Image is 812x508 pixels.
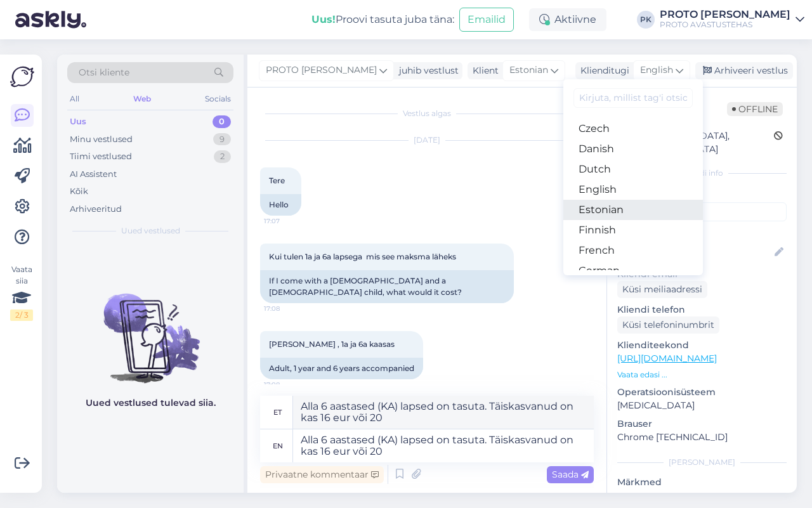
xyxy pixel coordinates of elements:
span: [PERSON_NAME] , 1a ja 6a kaasas [269,339,395,349]
span: Uued vestlused [121,225,180,237]
span: 17:07 [264,216,311,226]
div: 9 [213,133,231,146]
div: Vaata siia [10,264,33,321]
a: Czech [563,119,703,139]
p: Märkmed [617,476,787,489]
div: Web [131,91,154,107]
div: Proovi tasuta juba täna: [311,12,454,27]
div: Arhiveeri vestlus [695,62,793,79]
div: Adult, 1 year and 6 years accompanied [260,358,423,379]
span: Offline [727,102,783,116]
textarea: Alla 6 aastased (KA) lapsed on tasuta. Täiskasvanud on kas 16 eur või 20 [293,396,594,429]
a: Estonian [563,200,703,220]
input: Kirjuta, millist tag'i otsid [573,88,693,108]
p: Kliendi telefon [617,303,787,316]
img: No chats [57,271,244,385]
img: Askly Logo [10,65,34,89]
div: If I come with a [DEMOGRAPHIC_DATA] and a [DEMOGRAPHIC_DATA] child, what would it cost? [260,270,514,303]
button: Emailid [459,8,514,32]
p: Brauser [617,417,787,431]
div: Klienditugi [575,64,629,77]
a: Dutch [563,159,703,179]
b: Uus! [311,13,336,25]
a: French [563,240,703,261]
a: [URL][DOMAIN_NAME] [617,353,717,364]
a: Finnish [563,220,703,240]
div: Vestlus algas [260,108,594,119]
div: juhib vestlust [394,64,459,77]
div: Uus [70,115,86,128]
div: Hello [260,194,301,216]
a: PROTO [PERSON_NAME]PROTO AVASTUSTEHAS [660,10,804,30]
span: Tere [269,176,285,185]
div: PROTO [PERSON_NAME] [660,10,790,20]
p: Kliendi email [617,268,787,281]
div: Privaatne kommentaar [260,466,384,483]
div: Minu vestlused [70,133,133,146]
span: 17:08 [264,304,311,313]
a: German [563,261,703,281]
span: Estonian [509,63,548,77]
p: Operatsioonisüsteem [617,386,787,399]
span: Kui tulen 1a ja 6a lapsega mis see maksma läheks [269,252,456,261]
div: Socials [202,91,233,107]
div: Küsi telefoninumbrit [617,316,719,334]
div: Klient [468,64,499,77]
a: English [563,179,703,200]
p: Uued vestlused tulevad siia. [86,396,216,410]
div: [DATE] [260,134,594,146]
div: Aktiivne [529,8,606,31]
div: 2 / 3 [10,309,33,321]
div: PROTO AVASTUSTEHAS [660,20,790,30]
div: AI Assistent [70,168,117,181]
span: Saada [552,469,589,480]
div: 0 [213,115,231,128]
p: Vaata edasi ... [617,369,787,381]
p: Klienditeekond [617,339,787,352]
span: English [640,63,673,77]
div: et [273,401,282,423]
div: Küsi meiliaadressi [617,281,707,298]
p: Chrome [TECHNICAL_ID] [617,431,787,444]
span: PROTO [PERSON_NAME] [266,63,377,77]
div: 2 [214,150,231,163]
div: en [273,435,283,457]
span: Otsi kliente [79,66,129,79]
textarea: Alla 6 aastased (KA) lapsed on tasuta. Täiskasvanud on kas 16 eur või 20 [293,429,594,462]
div: [PERSON_NAME] [617,457,787,468]
div: All [67,91,82,107]
div: Kõik [70,185,88,198]
div: Tiimi vestlused [70,150,132,163]
div: PK [637,11,655,29]
div: Arhiveeritud [70,203,122,216]
span: 17:08 [264,380,311,389]
a: Danish [563,139,703,159]
p: [MEDICAL_DATA] [617,399,787,412]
